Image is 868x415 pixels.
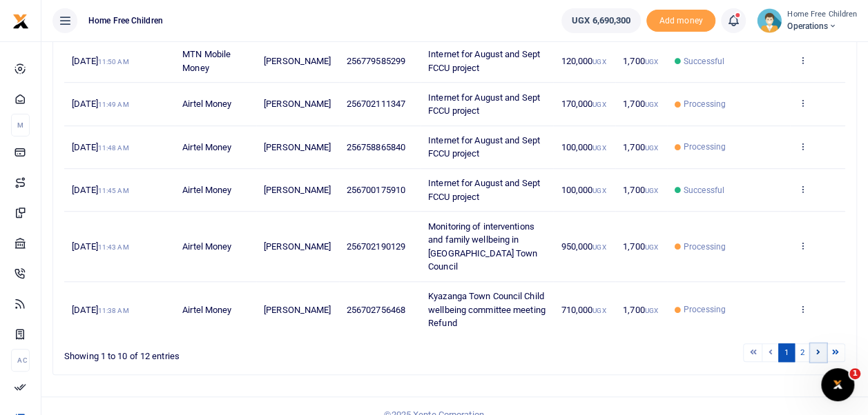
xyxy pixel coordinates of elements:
span: 100,000 [561,185,606,195]
small: UGX [592,58,606,65]
div: Showing 1 to 10 of 12 entries [64,342,384,363]
a: 2 [794,343,811,362]
a: profile-user Home Free Children Operations [757,8,857,33]
span: 100,000 [561,142,606,152]
span: [PERSON_NAME] [264,305,331,315]
small: 11:48 AM [98,144,129,152]
img: logo-small [12,13,29,30]
small: UGX [645,101,658,108]
small: UGX [592,187,606,194]
span: 120,000 [561,56,606,66]
span: Add money [646,10,715,32]
a: 1 [778,343,795,362]
small: 11:43 AM [98,243,129,251]
span: 1 [849,368,860,379]
span: Internet for August and Sept FCCU project [428,135,540,159]
span: Successful [684,55,724,68]
span: Airtel Money [182,185,231,195]
small: UGX [645,243,658,251]
span: Operations [787,20,857,32]
span: Internet for August and Sept FCCU project [428,49,540,73]
small: UGX [592,101,606,108]
small: 11:45 AM [98,187,129,194]
small: Home Free Children [787,9,857,21]
span: Processing [684,98,726,110]
span: [PERSON_NAME] [264,241,331,252]
span: 170,000 [561,99,606,109]
span: Monitoring of interventions and family wellbeing in [GEOGRAPHIC_DATA] Town Council [428,221,537,272]
span: 256702190129 [347,241,405,252]
li: Wallet ballance [556,8,646,33]
img: profile-user [757,8,782,33]
span: 256702111347 [347,99,405,109]
span: 950,000 [561,241,606,252]
span: Internet for August and Sept FCCU project [428,178,540,202]
span: 1,700 [623,142,658,152]
span: [DATE] [72,56,128,66]
span: MTN Mobile Money [182,49,231,73]
a: logo-small logo-large logo-large [12,15,29,26]
small: UGX [645,187,658,194]
a: UGX 6,690,300 [561,8,641,33]
small: UGX [645,144,658,152]
span: 1,700 [623,56,658,66]
small: UGX [592,144,606,152]
span: Processing [684,241,726,253]
span: 1,700 [623,241,658,252]
small: 11:50 AM [98,58,129,65]
span: 1,700 [623,99,658,109]
span: 256702756468 [347,305,405,315]
span: 256700175910 [347,185,405,195]
small: 11:38 AM [98,307,129,314]
span: Internet for August and Sept FCCU project [428,92,540,117]
span: Processing [684,141,726,153]
small: UGX [592,243,606,251]
span: Home Free Children [83,14,168,27]
span: Processing [684,303,726,316]
span: Airtel Money [182,241,231,252]
li: M [11,114,30,136]
small: UGX [645,307,658,314]
span: [DATE] [72,241,128,252]
span: [DATE] [72,185,128,195]
span: Airtel Money [182,305,231,315]
span: [PERSON_NAME] [264,99,331,109]
span: Airtel Money [182,99,231,109]
small: UGX [592,307,606,314]
a: Add money [646,14,715,25]
span: 256779585299 [347,56,405,66]
span: 710,000 [561,305,606,315]
small: UGX [645,58,658,65]
span: Successful [684,184,724,196]
span: [DATE] [72,142,128,152]
span: 1,700 [623,305,658,315]
small: 11:49 AM [98,101,129,108]
span: 256758865840 [347,142,405,152]
span: [DATE] [72,99,128,109]
span: [DATE] [72,305,128,315]
iframe: Intercom live chat [821,368,854,401]
span: Kyazanga Town Council Child wellbeing committee meeting Refund [428,291,546,328]
span: [PERSON_NAME] [264,185,331,195]
span: Airtel Money [182,142,231,152]
li: Ac [11,349,30,372]
span: [PERSON_NAME] [264,142,331,152]
span: [PERSON_NAME] [264,56,331,66]
li: Toup your wallet [646,10,715,32]
span: 1,700 [623,185,658,195]
span: UGX 6,690,300 [572,14,630,28]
